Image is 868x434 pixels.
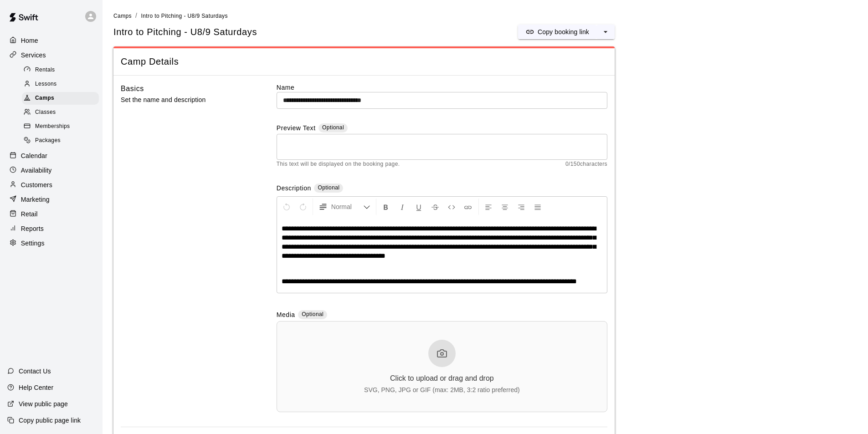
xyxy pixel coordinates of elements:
[411,199,426,215] button: Format Underline
[35,66,55,75] span: Rentals
[22,134,103,148] a: Packages
[481,199,496,215] button: Left Align
[315,199,374,215] button: Formatting Options
[318,184,339,191] span: Optional
[538,27,589,36] p: Copy booking link
[19,399,68,408] p: View public page
[7,34,95,47] a: Home
[113,26,257,38] h5: Intro to Pitching - U8/9 Saturdays
[277,184,311,194] label: Description
[277,123,316,134] label: Preview Text
[518,25,596,39] button: Copy booking link
[21,239,45,248] p: Settings
[35,80,57,89] span: Lessons
[19,383,53,392] p: Help Center
[596,25,615,39] button: select merge strategy
[21,166,52,175] p: Availability
[35,94,54,103] span: Camps
[22,63,103,77] a: Rentals
[378,199,394,215] button: Format Bold
[22,64,99,77] div: Rentals
[113,13,132,19] span: Camps
[19,367,51,376] p: Contact Us
[22,134,99,147] div: Packages
[22,92,99,105] div: Camps
[22,106,99,119] div: Classes
[322,124,344,131] span: Optional
[7,149,95,163] a: Calendar
[7,222,95,235] a: Reports
[279,199,294,215] button: Undo
[35,108,56,117] span: Classes
[22,106,103,120] a: Classes
[277,160,400,169] span: This text will be displayed on the booking page.
[331,202,363,211] span: Normal
[364,386,520,393] div: SVG, PNG, JPG or GIF (max: 2MB, 3:2 ratio preferred)
[22,77,103,91] a: Lessons
[7,48,95,62] a: Services
[565,160,607,169] span: 0 / 150 characters
[22,120,103,134] a: Memberships
[21,36,38,45] p: Home
[518,25,615,39] div: split button
[21,224,44,233] p: Reports
[302,311,324,317] span: Optional
[21,151,47,160] p: Calendar
[497,199,513,215] button: Center Align
[21,195,50,204] p: Marketing
[22,78,99,91] div: Lessons
[113,12,132,19] a: Camps
[35,136,61,145] span: Packages
[427,199,443,215] button: Format Strikethrough
[19,416,81,425] p: Copy public page link
[295,199,311,215] button: Redo
[530,199,545,215] button: Justify Align
[22,92,103,106] a: Camps
[22,120,99,133] div: Memberships
[277,310,295,321] label: Media
[7,207,95,221] a: Retail
[7,236,95,250] a: Settings
[395,199,410,215] button: Format Italics
[21,180,52,189] p: Customers
[113,11,857,21] nav: breadcrumb
[7,178,95,192] a: Customers
[460,199,476,215] button: Insert Link
[141,13,227,19] span: Intro to Pitching - U8/9 Saturdays
[21,51,46,60] p: Services
[121,83,144,95] h6: Basics
[390,374,494,383] div: Click to upload or drag and drop
[135,11,137,20] li: /
[277,83,607,92] label: Name
[514,199,529,215] button: Right Align
[35,122,70,131] span: Memberships
[121,94,247,106] p: Set the name and description
[121,56,607,68] span: Camp Details
[21,209,38,219] p: Retail
[7,193,95,206] a: Marketing
[7,163,95,177] a: Availability
[444,199,459,215] button: Insert Code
